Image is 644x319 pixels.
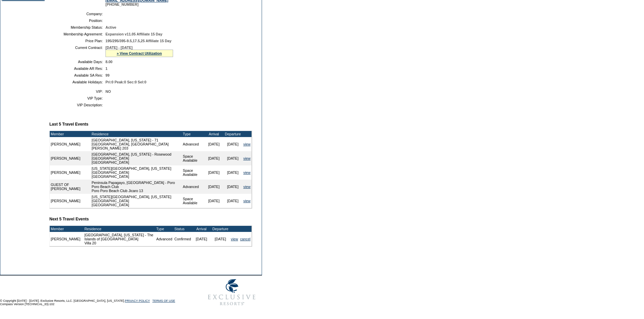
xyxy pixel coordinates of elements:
td: [PERSON_NAME] [50,165,91,180]
td: [GEOGRAPHIC_DATA], [US_STATE] - The Islands of [GEOGRAPHIC_DATA] Villa 20 [84,232,156,246]
img: Exclusive Resorts [201,275,262,309]
span: 195/295/395-9.5,17.5,25 Affiliate 15 Day [105,39,171,43]
td: [DATE] [223,137,242,151]
td: [DATE] [223,180,242,194]
td: [DATE] [205,165,223,180]
span: NO [105,89,111,94]
td: Current Contract: [52,46,103,57]
td: Space Available [182,194,205,208]
td: Space Available [182,151,205,165]
td: [PERSON_NAME] [50,232,81,246]
td: VIP Description: [52,103,103,107]
span: Expansion v11.05 Affiliate 15 Day [105,32,162,36]
span: 1 [105,67,108,71]
td: Residence [84,226,156,232]
td: [DATE] [223,194,242,208]
td: Price Plan: [52,39,103,43]
td: Membership Agreement: [52,32,103,36]
td: [DATE] [205,151,223,165]
td: Available AR Res: [52,67,103,71]
td: [GEOGRAPHIC_DATA], [US_STATE] - Rosewood [GEOGRAPHIC_DATA] [GEOGRAPHIC_DATA] [91,151,182,165]
td: Membership Status: [52,25,103,29]
a: cancel [240,237,251,241]
td: [US_STATE][GEOGRAPHIC_DATA], [US_STATE][GEOGRAPHIC_DATA] [GEOGRAPHIC_DATA] [91,194,182,208]
b: Last 5 Travel Events [49,122,88,127]
td: [DATE] [223,165,242,180]
td: Confirmed [173,232,192,246]
td: Departure [223,131,242,137]
td: Member [50,226,81,232]
span: 99 [105,73,110,77]
td: [DATE] [192,232,211,246]
td: Type [155,226,173,232]
td: [DATE] [211,232,230,246]
td: Company: [52,12,103,16]
td: [US_STATE][GEOGRAPHIC_DATA], [US_STATE][GEOGRAPHIC_DATA] [GEOGRAPHIC_DATA] [91,165,182,180]
span: 8.00 [105,60,113,64]
td: Available SA Res: [52,73,103,77]
td: Status [173,226,192,232]
td: [PERSON_NAME] [50,194,91,208]
td: Position: [52,19,103,23]
td: Departure [211,226,230,232]
td: Type [182,131,205,137]
td: Advanced [182,180,205,194]
td: [DATE] [205,180,223,194]
td: Advanced [155,232,173,246]
td: Arrival [205,131,223,137]
a: view [243,156,251,160]
td: Arrival [192,226,211,232]
span: Active [105,25,116,29]
a: PRIVACY POLICY [125,299,150,302]
td: [DATE] [223,151,242,165]
a: view [243,142,251,146]
td: VIP Type: [52,96,103,100]
td: Available Holidays: [52,80,103,84]
a: » View Contract Utilization [117,51,162,55]
td: Peninsula Papagayo, [GEOGRAPHIC_DATA] - Poro Poro Beach Club Poro Poro Beach Club Jicaro 13 [91,180,182,194]
td: Advanced [182,137,205,151]
td: GUEST OF [PERSON_NAME] [50,180,91,194]
td: Available Days: [52,60,103,64]
td: [PERSON_NAME] [50,137,91,151]
td: VIP: [52,89,103,94]
td: [DATE] [205,137,223,151]
td: [GEOGRAPHIC_DATA], [US_STATE] - 71 [GEOGRAPHIC_DATA], [GEOGRAPHIC_DATA] [PERSON_NAME] 203 [91,137,182,151]
a: view [243,185,251,189]
td: [DATE] [205,194,223,208]
a: view [231,237,238,241]
td: [PERSON_NAME] [50,151,91,165]
td: Member [50,131,91,137]
span: [DATE] - [DATE] [105,46,133,50]
a: view [243,199,251,203]
td: Residence [91,131,182,137]
span: Pri:0 Peak:0 Sec:0 Sel:0 [105,80,146,84]
a: view [243,170,251,175]
a: TERMS OF USE [152,299,175,302]
b: Next 5 Travel Events [49,217,89,221]
td: Space Available [182,165,205,180]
